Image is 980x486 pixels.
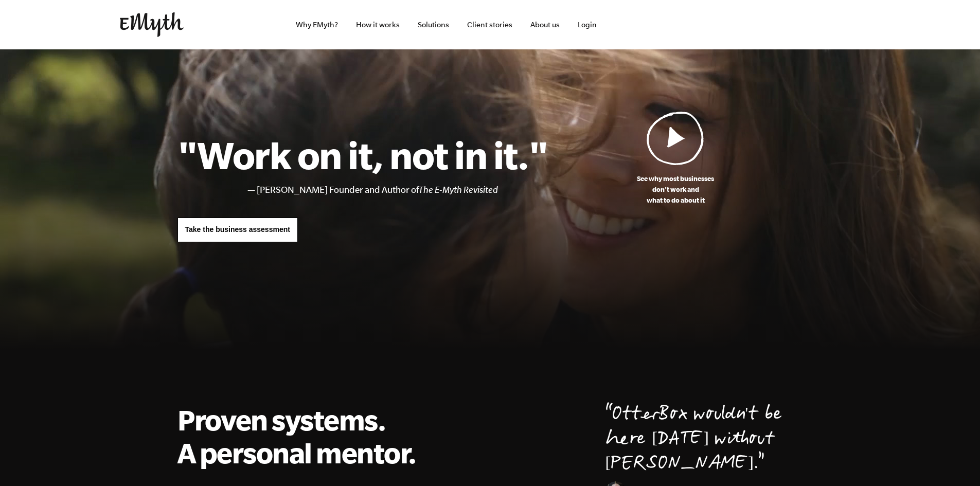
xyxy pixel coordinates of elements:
[605,403,803,477] p: OtterBox wouldn't be here [DATE] without [PERSON_NAME].
[548,111,803,206] a: See why most businessesdon't work andwhat to do about it
[753,13,861,36] iframe: Embedded CTA
[177,218,298,242] a: Take the business assessment
[177,132,548,177] h1: "Work on it, not in it."
[177,403,429,469] h2: Proven systems. A personal mentor.
[120,12,184,37] img: EMyth
[185,225,290,233] span: Take the business assessment
[548,173,803,206] p: See why most businesses don't work and what to do about it
[257,183,548,197] li: [PERSON_NAME] Founder and Author of
[419,185,498,195] i: The E-Myth Revisited
[647,111,704,165] img: Play Video
[639,13,747,36] iframe: Embedded CTA
[929,437,980,486] iframe: Chat Widget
